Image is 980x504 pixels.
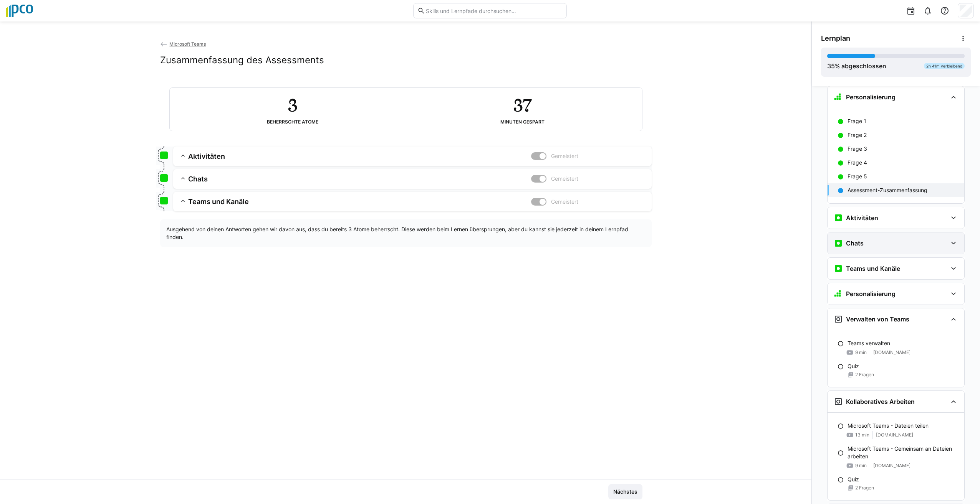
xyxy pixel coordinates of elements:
p: Microsoft Teams - Gemeinsam an Dateien arbeiten [848,445,958,460]
div: % abgeschlossen [827,61,886,71]
p: Assessment-Zusammenfassung [848,186,927,194]
span: [DOMAIN_NAME] [873,349,910,356]
span: Nächstes [612,488,639,496]
h3: Chats [188,175,531,183]
h3: Kollaboratives Arbeiten [846,398,915,405]
span: 2 Fragen [855,372,874,378]
h2: Zusammenfassung des Assessments [160,54,324,66]
span: 9 min [855,349,867,356]
h3: Personalisierung [846,290,896,298]
h3: Verwalten von Teams [846,315,909,323]
span: 35 [827,62,835,70]
p: Frage 2 [848,131,867,139]
h2: 3 [288,94,297,116]
h2: 37 [513,94,531,116]
h3: Personalisierung [846,93,896,101]
div: 2h 41m verbleibend [924,63,965,69]
span: [DOMAIN_NAME] [873,463,910,469]
p: Quiz [848,362,859,370]
p: Frage 1 [848,117,866,125]
span: [DOMAIN_NAME] [876,432,913,438]
span: Gemeistert [551,152,578,160]
a: Microsoft Teams [160,41,206,47]
p: Microsoft Teams - Dateien teilen [848,422,929,430]
span: Microsoft Teams [169,41,206,47]
h3: Aktivitäten [188,152,531,161]
div: Ausgehend von deinen Antworten gehen wir davon aus, dass du bereits 3 Atome beherrscht. Diese wer... [160,219,652,247]
span: 9 min [855,463,867,469]
h3: Chats [846,239,864,247]
p: Quiz [848,476,859,483]
input: Skills und Lernpfade durchsuchen… [425,7,563,14]
span: Gemeistert [551,198,578,206]
div: Beherrschte Atome [267,119,318,125]
span: 13 min [855,432,869,438]
p: Frage 5 [848,173,867,180]
button: Nächstes [608,484,642,499]
h3: Aktivitäten [846,214,878,222]
span: Lernplan [821,34,850,43]
h3: Teams und Kanäle [846,265,900,272]
span: Gemeistert [551,175,578,183]
span: 2 Fragen [855,485,874,491]
p: Frage 3 [848,145,867,153]
h3: Teams und Kanäle [188,197,531,206]
div: Minuten gespart [500,119,545,125]
p: Teams verwalten [848,339,890,347]
p: Frage 4 [848,159,867,166]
